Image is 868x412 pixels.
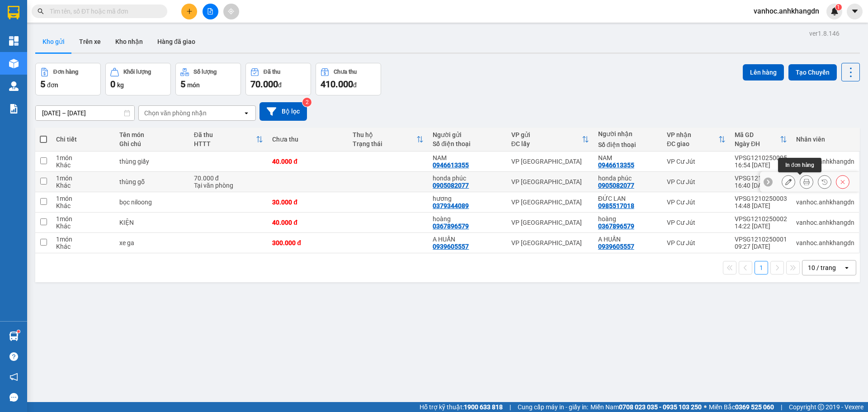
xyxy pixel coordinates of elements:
div: VP [GEOGRAPHIC_DATA] [511,158,589,165]
button: Đã thu70.000đ [245,63,311,95]
li: VP VP Cư Jút [62,38,120,48]
div: Sửa đơn hàng [782,175,795,189]
span: message [9,393,18,402]
div: Khác [56,202,110,209]
div: Tại văn phòng [194,182,263,189]
div: Khác [56,182,110,189]
div: hoàng [433,215,502,223]
div: HTTT [194,140,256,147]
div: Trạng thái [353,140,417,147]
div: ĐC giao [667,140,718,147]
img: icon-new-feature [830,7,839,15]
span: file-add [207,8,213,14]
div: Khác [56,243,110,250]
div: Khác [56,223,110,230]
div: 0905082077 [598,182,634,189]
button: Tạo Chuyến [788,64,837,81]
strong: 0708 023 035 - 0935 103 250 [619,403,702,411]
th: Toggle SortBy [730,128,792,152]
div: vanhoc.anhkhangdn [796,239,854,246]
th: Toggle SortBy [662,128,730,152]
div: ver 1.8.146 [809,28,840,38]
div: 300.000 đ [272,239,344,246]
div: VP [GEOGRAPHIC_DATA] [511,178,589,185]
sup: 1 [17,330,20,333]
div: A HUẤN [433,236,502,243]
img: warehouse-icon [9,59,19,68]
div: KIỆN [119,219,185,226]
div: 16:54 [DATE] [735,161,787,169]
span: search [38,8,44,14]
button: Đơn hàng5đơn [35,63,101,95]
div: VPSG1210250004 [735,175,787,182]
button: 1 [755,261,768,275]
img: logo.jpg [5,5,36,36]
div: hương [433,195,502,202]
div: VPSG1210250003 [735,195,787,202]
strong: 0369 525 060 [735,403,774,411]
div: Ngày ĐH [735,140,780,147]
div: Chọn văn phòng nhận [144,109,207,118]
th: Toggle SortBy [189,128,268,152]
img: solution-icon [9,104,19,114]
div: Thu hộ [353,131,417,138]
th: Toggle SortBy [348,128,429,152]
div: VP gửi [511,131,582,138]
span: vanhoc.anhkhangdn [746,5,826,17]
div: 0985517018 [598,202,634,209]
span: | [781,402,782,412]
button: Bộ lọc [259,102,307,121]
div: VP Cư Jút [667,219,726,226]
div: Chưa thu [334,69,357,75]
div: hoàng [598,215,658,223]
span: món [187,81,200,89]
span: notification [9,373,18,381]
div: 1 món [56,175,110,182]
div: 16:40 [DATE] [735,182,787,189]
div: 0367896579 [433,223,469,230]
div: VP nhận [667,131,718,138]
span: 410.000 [321,79,353,90]
div: Đơn hàng [53,69,78,75]
div: vanhoc.anhkhangdn [796,158,854,165]
span: đ [353,81,357,89]
span: Cung cấp máy in - giấy in: [518,402,588,412]
button: caret-down [847,4,863,19]
span: 70.000 [250,79,278,90]
span: kg [117,81,124,89]
th: Toggle SortBy [507,128,594,152]
span: 5 [40,79,45,90]
div: In đơn hàng [778,158,821,172]
div: Tên món [119,131,185,138]
div: 09:27 [DATE] [735,243,787,250]
div: 14:48 [DATE] [735,202,787,209]
div: honda phúc [598,175,658,182]
img: warehouse-icon [9,81,19,91]
div: 0905082077 [433,182,469,189]
span: plus [186,8,193,14]
svg: open [843,264,850,271]
div: Người nhận [598,130,658,137]
div: VP Cư Jút [667,178,726,185]
li: VP VP [GEOGRAPHIC_DATA] [5,38,62,68]
span: đơn [47,81,58,89]
div: 0939605557 [598,243,634,250]
img: logo-vxr [8,6,19,19]
div: Nhân viên [796,136,854,143]
div: Đã thu [264,69,280,75]
span: Miền Bắc [709,402,774,412]
div: honda phúc [433,175,502,182]
img: dashboard-icon [9,36,19,46]
button: Chưa thu410.000đ [316,63,381,95]
div: 1 món [56,215,110,223]
div: VP [GEOGRAPHIC_DATA] [511,239,589,246]
div: vanhoc.anhkhangdn [796,219,854,226]
li: [PERSON_NAME] [5,5,131,22]
span: 0 [110,79,115,90]
div: vanhoc.anhkhangdn [796,199,854,206]
div: 0379344089 [433,202,469,209]
div: Khác [56,161,110,169]
div: Số điện thoại [433,140,502,147]
div: 1 món [56,154,110,161]
div: VP [GEOGRAPHIC_DATA] [511,199,589,206]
